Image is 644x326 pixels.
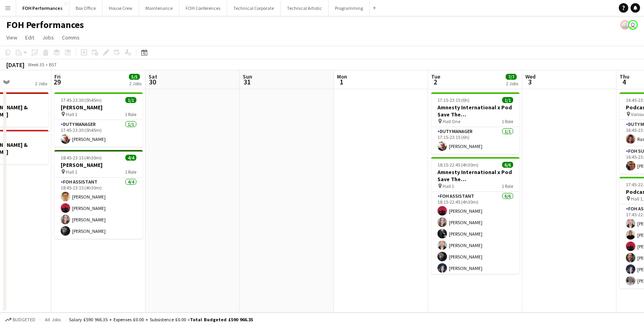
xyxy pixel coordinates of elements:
[26,62,46,67] span: Week 35
[22,32,37,43] a: Edit
[329,0,370,16] button: Programming
[6,19,84,31] h1: FOH Performances
[6,34,17,41] span: View
[16,0,69,16] button: FOH Performances
[43,317,62,322] span: All jobs
[179,0,227,16] button: FOH Conferences
[190,317,253,322] span: Total Budgeted £590 966.35
[281,0,329,16] button: Technical Artistic
[620,20,630,30] app-user-avatar: PERM Chris Nye
[39,32,57,43] a: Jobs
[25,34,34,41] span: Edit
[69,317,253,322] div: Salary £590 966.35 + Expenses £0.00 + Subsistence £0.00 =
[6,61,24,69] div: [DATE]
[42,34,54,41] span: Jobs
[69,0,102,16] button: Box Office
[59,32,83,43] a: Comms
[62,34,80,41] span: Comms
[4,315,37,324] button: Budgeted
[49,62,57,67] div: BST
[139,0,179,16] button: Maintenance
[227,0,281,16] button: Technical Corporate
[13,317,35,322] span: Budgeted
[628,20,638,30] app-user-avatar: Liveforce Admin
[3,32,20,43] a: View
[102,0,139,16] button: House Crew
